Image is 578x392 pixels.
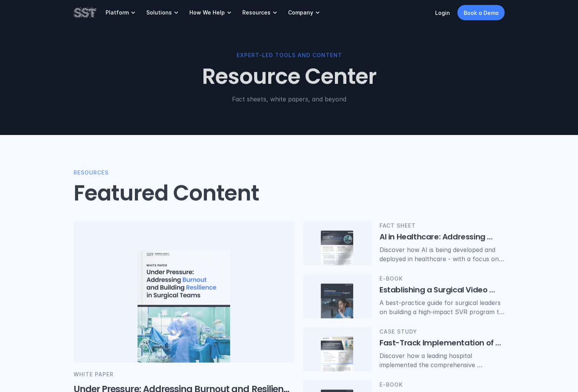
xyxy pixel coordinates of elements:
p: Company [288,9,313,16]
p: Fact sheets, white papers, and beyond [74,94,505,103]
p: Case Study [379,328,505,336]
h6: Establishing a Surgical Video Review Program: Best Practices for Lasting Impact [379,284,505,295]
p: Platform [106,9,129,16]
p: resources [74,168,109,177]
a: Book a Demo [458,5,505,20]
p: How We Help [189,9,225,16]
img: e-book cover [321,284,353,326]
p: Fact Sheet [379,222,505,230]
p: Solutions [146,9,172,16]
p: E-Book [379,275,505,283]
img: Under Pressure: Addressing Burnout and Resilience in Surgical Teams white paper cover [137,251,230,371]
img: SST logo [74,6,96,19]
h2: Featured Content [74,181,259,206]
p: Expert-Led Tools and Content [74,51,505,59]
p: Discover how a leading hospital implemented the comprehensive [MEDICAL_DATA] solution in just 14 ... [379,351,505,370]
h6: Fast-Track Implementation of the OR Black Box® [379,337,505,348]
h6: AI in Healthcare: Addressing Accuracy and Bias [379,231,505,242]
p: Resources [242,9,271,16]
h1: Resource Center [74,64,505,90]
p: Discover how AI is being developed and deployed in healthcare - with a focus on accuracy, minimiz... [379,245,505,263]
p: White Paper [74,370,294,379]
img: Case study cover image [321,337,353,379]
p: A best-practice guide for surgical leaders on building a high-impact SVR program to improve quali... [379,298,505,316]
img: Fact sheet cover image [321,231,353,273]
p: E-Book [379,381,505,389]
a: Login [435,10,450,16]
p: Book a Demo [464,9,499,17]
